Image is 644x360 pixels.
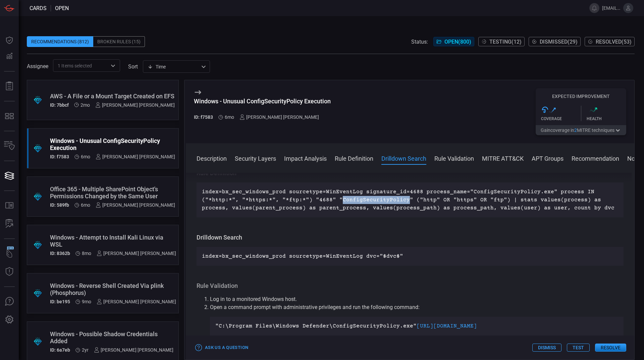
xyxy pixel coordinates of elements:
[27,36,93,47] div: Recommendations (812)
[50,137,175,151] div: Windows - Unusual ConfigSecurityPolicy Execution
[50,251,70,256] h5: ID: 8362b
[82,347,89,353] span: Jan 24, 2024 7:20 PM
[1,198,17,214] button: Rule Catalog
[596,39,632,45] span: Resolved ( 53 )
[55,5,69,11] span: open
[489,39,522,45] span: Testing ( 12 )
[197,282,624,290] h3: Rule Validation
[210,303,624,311] p: Open a command prompt with administrative privileges and run the following command:
[536,125,626,135] button: Gaincoverage in2MITRE techniques
[194,114,213,120] h5: ID: f7583
[411,39,428,45] span: Status:
[128,63,138,70] label: sort
[82,251,91,256] span: Feb 10, 2025 9:17 PM
[381,154,426,162] button: Drilldown Search
[80,102,90,108] span: Jul 30, 2025 10:45 AM
[574,127,577,133] span: 2
[225,114,234,120] span: Apr 08, 2025 2:03 PM
[1,108,17,124] button: MITRE - Detection Posture
[572,154,619,162] button: Recommendation
[595,344,626,352] button: Resolve
[97,299,176,304] div: [PERSON_NAME] [PERSON_NAME]
[50,282,176,296] div: Windows - Reverse Shell Created Via plink (Phosphorus)
[81,154,90,159] span: Apr 08, 2025 2:03 PM
[82,299,91,304] span: Jan 21, 2025 2:12 PM
[482,154,524,162] button: MITRE ATT&CK
[97,251,176,256] div: [PERSON_NAME] [PERSON_NAME]
[434,154,474,162] button: Rule Validation
[50,299,70,304] h5: ID: be195
[602,5,621,11] span: [EMAIL_ADDRESS][DOMAIN_NAME]
[50,202,69,208] h5: ID: 589fb
[541,116,581,121] div: Coverage
[81,202,90,208] span: Apr 01, 2025 3:12 PM
[335,154,373,162] button: Rule Definition
[529,37,581,46] button: Dismissed(29)
[94,347,173,353] div: [PERSON_NAME] [PERSON_NAME]
[532,344,561,352] button: Dismiss
[1,138,17,154] button: Inventory
[202,252,618,260] p: index=bx_sec_windows_prod sourcetype=WinEventLog dvc="$dvc$"
[444,39,471,45] span: Open ( 800 )
[50,330,173,345] div: Windows - Possible Shadow Credentials Added
[194,343,250,353] button: Ask Us a Question
[585,37,635,46] button: Resolved(53)
[536,94,626,99] h5: Expected Improvement
[202,188,618,212] p: index=bx_sec_windows_prod sourcetype=WinEventLog signature_id=4688 process_name="ConfigSecurityPo...
[27,63,48,69] span: Assignee
[627,154,643,162] button: Notes
[239,114,319,120] div: [PERSON_NAME] [PERSON_NAME]
[1,168,17,184] button: Cards
[96,202,175,208] div: [PERSON_NAME] [PERSON_NAME]
[1,78,17,94] button: Reports
[95,102,175,108] div: [PERSON_NAME] [PERSON_NAME]
[478,37,525,46] button: Testing(12)
[50,102,69,108] h5: ID: 7bbcf
[215,322,618,330] p: "C:\Program Files\Windows Defender\ConfigSecurityPolicy.exe"
[50,93,175,100] div: AWS - A File or a Mount Target Created on EFS
[284,154,327,162] button: Impact Analysis
[1,312,17,328] button: Preferences
[417,323,477,329] a: [URL][DOMAIN_NAME]
[540,39,578,45] span: Dismissed ( 29 )
[93,36,145,47] div: Broken Rules (15)
[567,344,590,352] button: Test
[197,154,227,162] button: Description
[30,5,47,11] span: Cards
[587,116,627,121] div: Health
[58,62,92,69] span: 1 Items selected
[1,264,17,280] button: Threat Intelligence
[210,295,624,303] li: Log in to a monitored Windows host.
[1,216,17,232] button: ALERT ANALYSIS
[50,234,176,248] div: Windows - Attempt to Install Kali Linux via WSL
[532,154,563,162] button: APT Groups
[1,48,17,64] button: Detections
[50,347,70,353] h5: ID: 6a7eb
[148,63,199,70] div: Time
[1,32,17,48] button: Dashboard
[1,294,17,310] button: Ask Us A Question
[235,154,276,162] button: Security Layers
[1,246,17,262] button: Wingman
[197,234,624,242] h3: Drilldown Search
[50,186,175,200] div: Office 365 - Multiple SharePoint Object's Permissions Changed by the Same User
[194,98,331,105] div: Windows - Unusual ConfigSecurityPolicy Execution
[50,154,69,159] h5: ID: f7583
[108,61,118,70] button: Open
[96,154,175,159] div: [PERSON_NAME] [PERSON_NAME]
[433,37,474,46] button: Open(800)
